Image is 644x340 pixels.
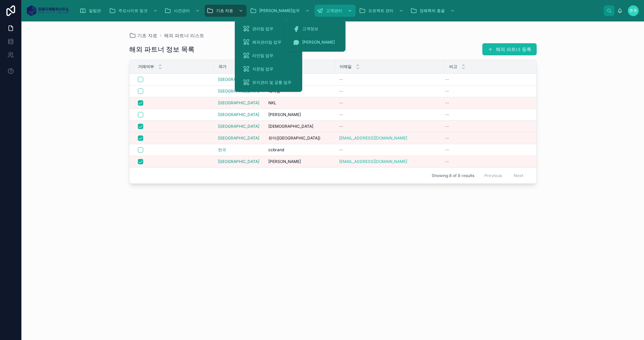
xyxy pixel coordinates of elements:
[339,135,407,141] a: [EMAIL_ADDRESS][DOMAIN_NAME]
[164,32,204,39] a: 해외 파트너 리스트
[268,147,284,153] span: ccbrand
[445,112,449,117] span: --
[252,80,291,85] span: 유지관리 및 공통 업무
[239,50,298,62] a: 라인팀 업무
[445,100,449,106] span: --
[339,135,441,141] a: [EMAIL_ADDRESS][DOMAIN_NAME]
[252,40,281,45] span: 해외관리팀 업무
[218,135,260,141] a: [GEOGRAPHIC_DATA]
[339,112,441,117] a: --
[268,159,331,164] a: [PERSON_NAME]
[218,77,260,82] a: [GEOGRAPHIC_DATA]
[239,63,298,75] a: 자문팀 업무
[339,77,441,82] a: --
[252,26,273,32] span: 관리팀 업무
[268,100,276,106] span: NKL
[339,112,343,117] span: --
[218,100,259,106] span: [GEOGRAPHIC_DATA]
[339,147,441,153] a: --
[339,64,352,69] span: 이메일
[268,135,331,141] a: 유마([GEOGRAPHIC_DATA])
[218,112,260,117] a: [GEOGRAPHIC_DATA]
[445,77,449,82] span: --
[239,76,298,89] a: 유지관리 및 공통 업무
[339,159,441,164] a: [EMAIL_ADDRESS][DOMAIN_NAME]
[218,135,259,141] a: [GEOGRAPHIC_DATA]
[339,89,343,94] span: --
[205,5,247,17] a: 기초 자료
[629,8,637,13] span: 주주
[239,36,298,48] a: 해외관리팀 업무
[408,5,458,17] a: 정혜특허 총괄
[218,159,260,164] a: [GEOGRAPHIC_DATA]
[77,5,106,17] a: 알림판
[252,66,273,72] span: 자문팀 업무
[326,8,342,13] span: 고객관리
[445,124,551,129] a: --
[445,159,449,164] span: --
[445,89,551,94] a: --
[248,5,313,17] a: [PERSON_NAME]업무
[339,100,343,106] span: --
[129,32,157,39] a: 기초 자료
[107,5,161,17] a: 주요사이트 링크
[339,100,441,106] a: --
[252,53,273,58] span: 라인팀 업무
[259,8,300,13] span: [PERSON_NAME]업무
[162,5,203,17] a: 사건관리
[445,77,551,82] a: --
[445,135,449,141] span: --
[218,147,260,153] a: 한국
[339,159,407,164] a: [EMAIL_ADDRESS][DOMAIN_NAME]
[218,124,259,129] a: [GEOGRAPHIC_DATA]
[302,26,318,32] span: 고객정보
[268,112,301,117] span: [PERSON_NAME]
[339,124,343,129] span: --
[339,77,343,82] span: --
[218,77,259,82] a: [GEOGRAPHIC_DATA]
[445,89,449,94] span: --
[174,8,190,13] span: 사건관리
[302,40,335,45] span: [PERSON_NAME]
[339,147,343,153] span: --
[129,45,195,54] h1: 해외 파트너 정보 목록
[218,89,260,94] a: [GEOGRAPHIC_DATA]
[445,159,551,164] a: --
[268,159,301,164] span: [PERSON_NAME]
[239,23,298,35] a: 관리팀 업무
[218,147,226,153] a: 한국
[218,112,259,117] a: [GEOGRAPHIC_DATA]
[445,112,551,117] a: --
[445,124,449,129] span: --
[268,112,331,117] a: [PERSON_NAME]
[339,124,441,129] a: --
[118,8,148,13] span: 주요사이트 링크
[368,8,393,13] span: 프로젝트 관리
[445,100,551,106] a: --
[218,100,260,106] a: [GEOGRAPHIC_DATA]
[89,8,101,13] span: 알림판
[268,124,331,129] a: [DEMOGRAPHIC_DATA]
[216,8,233,13] span: 기초 자료
[218,89,259,94] a: [GEOGRAPHIC_DATA]
[137,32,157,39] span: 기초 자료
[357,5,407,17] a: 프로젝트 관리
[268,147,331,153] a: ccbrand
[289,36,341,48] a: [PERSON_NAME]
[268,124,313,129] span: [DEMOGRAPHIC_DATA]
[74,3,604,18] div: scrollable content
[138,64,154,69] span: 거래여부
[339,89,441,94] a: --
[449,64,457,69] span: 비고
[482,43,537,55] button: 해외 파트너 등록
[445,147,449,153] span: --
[218,159,259,164] a: [GEOGRAPHIC_DATA]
